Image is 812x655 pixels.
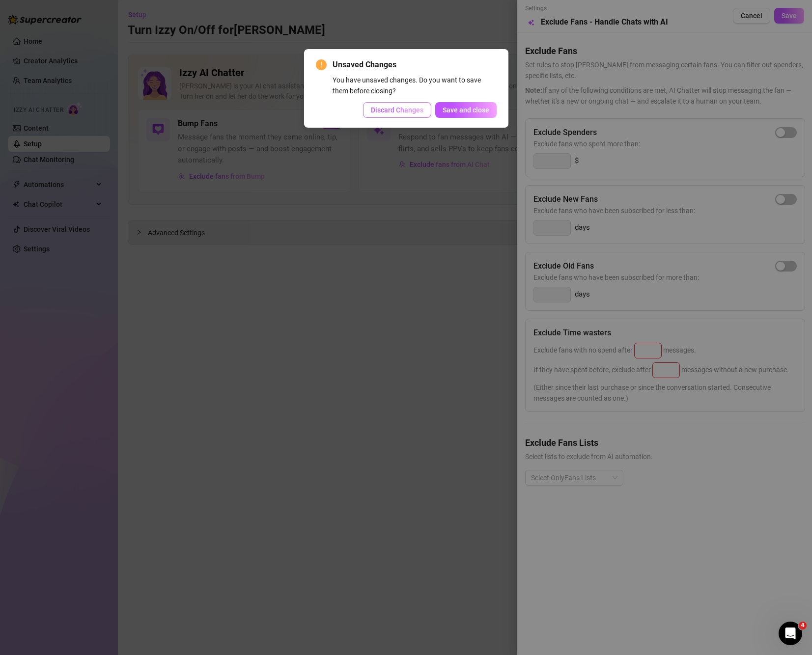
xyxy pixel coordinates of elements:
iframe: Intercom live chat [779,622,802,645]
div: You have unsaved changes. Do you want to save them before closing? [333,75,497,96]
span: Unsaved Changes [333,59,497,71]
span: 4 [799,622,807,629]
span: exclamation-circle [316,59,327,70]
button: Save and close [435,102,497,118]
button: Discard Changes [363,102,431,118]
span: Discard Changes [371,106,423,114]
span: Save and close [443,106,489,114]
